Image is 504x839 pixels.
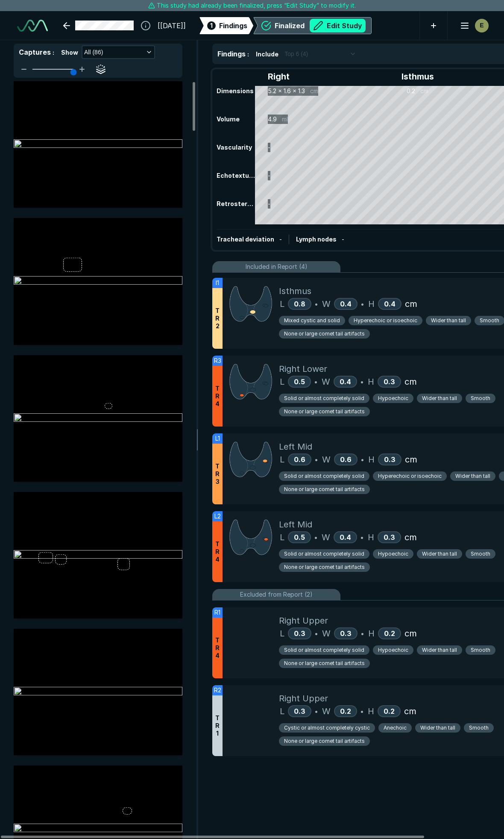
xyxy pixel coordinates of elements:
[284,724,370,732] span: Cystic or almost completely cystic
[199,17,253,34] div: 1Findings
[354,317,417,324] span: Hyperechoic or isoechoic
[279,440,312,453] span: Left Mid
[284,317,340,324] span: Mixed cystic and solid
[471,646,490,654] span: Smooth
[378,550,408,558] span: Hypoechoic
[322,375,330,388] span: W
[384,707,395,715] span: 0.2
[229,440,272,478] img: zQD2ecAAAAGSURBVAMAYobD7xKXSLAAAAAASUVORK5CYII=
[14,550,182,560] img: 3abcc6e1-112f-4bb6-957d-8d3d3692dfc1
[284,49,308,59] span: Top 6 (4)
[296,236,337,243] span: Lymph nodes
[215,636,220,659] span: T R 4
[322,627,331,640] span: W
[53,49,54,56] span: :
[279,692,328,705] span: Right Upper
[404,531,417,544] span: cm
[294,377,305,386] span: 0.5
[294,533,305,542] span: 0.5
[368,705,374,718] span: H
[294,629,305,638] span: 0.3
[247,50,249,58] span: :
[384,724,407,732] span: Anechoic
[314,532,317,542] span: •
[214,686,221,695] span: R2
[404,627,417,640] span: cm
[246,262,308,271] span: Included in Report (4)
[284,550,364,558] span: Solid or almost completely solid
[315,299,318,309] span: •
[275,19,366,32] div: Finalized
[215,540,220,563] span: T R 4
[284,472,364,480] span: Solid or almost completely solid
[384,377,395,386] span: 0.3
[361,628,364,639] span: •
[14,276,182,286] img: d302f047-bc91-40de-876c-d86d22c23b73
[314,377,317,387] span: •
[469,724,489,732] span: Smooth
[284,659,365,667] span: None or large comet tail artifacts
[340,533,351,542] span: 0.4
[405,453,417,466] span: cm
[475,19,489,32] div: avatar-name
[280,375,284,388] span: L
[404,375,417,388] span: cm
[420,724,455,732] span: Wider than tall
[384,533,395,542] span: 0.3
[210,21,213,30] span: 1
[279,614,328,627] span: Right Upper
[284,394,364,402] span: Solid or almost completely solid
[361,299,364,309] span: •
[280,297,284,310] span: L
[294,707,305,715] span: 0.3
[219,21,247,31] span: Findings
[217,236,274,243] span: Tracheal deviation
[229,285,272,323] img: f6+AAAAAZJREFUAwCkTvbvfDz8JAAAAABJRU5ErkJggg==
[284,563,365,571] span: None or large comet tail artifacts
[279,518,312,531] span: Left Mid
[280,705,284,718] span: L
[253,17,372,34] div: FinalizedEdit Study
[294,455,305,464] span: 0.6
[229,362,272,400] img: ygdjCAAAAAElFTkSuQmCC
[340,377,351,386] span: 0.4
[471,550,490,558] span: Smooth
[378,394,408,402] span: Hypoechoic
[480,21,483,30] span: E
[279,236,282,243] span: -
[322,531,330,544] span: W
[14,139,182,150] img: 6ab5768b-5cb5-4c0b-b154-19a9cf05551d
[157,1,356,10] span: This study had already been finalized, press “Edit Study” to modify it.
[384,455,396,464] span: 0.3
[342,236,344,243] span: -
[14,687,182,697] img: 320de741-9e69-4253-a2d9-e228db9c306d
[216,278,219,288] span: I1
[315,706,318,716] span: •
[240,590,313,599] span: Excluded from Report (2)
[279,285,311,297] span: Isthmus
[279,362,327,375] span: Right Lower
[340,707,351,715] span: 0.2
[17,20,48,32] img: See-Mode Logo
[422,646,457,654] span: Wider than tall
[158,21,186,31] span: [[DATE]]
[455,472,490,480] span: Wider than tall
[214,608,220,617] span: R1
[322,453,331,466] span: W
[384,629,395,638] span: 0.2
[384,300,396,308] span: 0.4
[368,531,374,544] span: H
[229,518,272,556] img: x9YMUkAAAAGSURBVAMA+Dn276xZMusAAAAASUVORK5CYII=
[368,453,375,466] span: H
[368,375,374,388] span: H
[214,512,221,521] span: L2
[378,472,442,480] span: Hyperechoic or isoechoic
[322,297,331,310] span: W
[368,627,375,640] span: H
[360,532,363,542] span: •
[378,646,408,654] span: Hypoechoic
[422,550,457,558] span: Wider than tall
[61,48,78,57] span: Show
[284,486,365,493] span: None or large comet tail artifacts
[14,413,182,424] img: a4836839-afbb-4ce9-925a-05cd771480ba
